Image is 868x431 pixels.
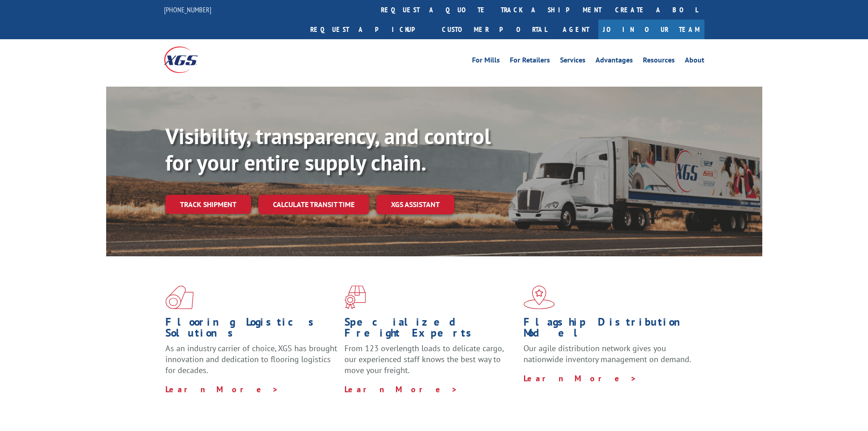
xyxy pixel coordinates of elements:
h1: Flagship Distribution Model [524,317,696,343]
a: Customer Portal [435,20,554,39]
a: Calculate transit time [258,195,369,214]
a: Resources [643,57,675,67]
b: Visibility, transparency, and control for your entire supply chain. [165,122,491,177]
h1: Specialized Freight Experts [344,317,517,343]
a: Learn More > [344,384,458,395]
a: For Retailers [510,57,550,67]
span: Our agile distribution network gives you nationwide inventory management on demand. [524,343,691,364]
a: Join Our Team [598,20,704,39]
a: Agent [554,20,598,39]
a: For Mills [472,57,500,67]
span: As an industry carrier of choice, XGS has brought innovation and dedication to flooring logistics... [165,343,337,375]
a: About [685,57,704,67]
a: Request a pickup [303,20,435,39]
img: xgs-icon-focused-on-flooring-red [344,286,366,309]
a: Advantages [596,57,633,67]
a: Services [560,57,586,67]
a: Track shipment [165,195,251,214]
a: [PHONE_NUMBER] [164,5,211,14]
a: Learn More > [524,373,637,384]
p: From 123 overlength loads to delicate cargo, our experienced staff knows the best way to move you... [344,343,517,384]
h1: Flooring Logistics Solutions [165,317,338,343]
a: XGS ASSISTANT [376,195,454,214]
img: xgs-icon-total-supply-chain-intelligence-red [165,286,194,309]
img: xgs-icon-flagship-distribution-model-red [524,286,555,309]
a: Learn More > [165,384,279,395]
